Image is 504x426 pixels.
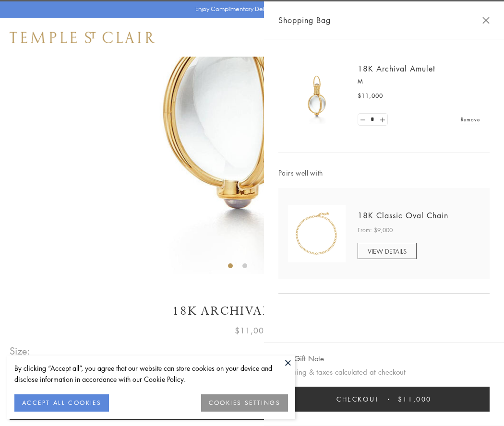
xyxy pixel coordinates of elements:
[10,303,494,319] h1: 18K Archival Amulet
[358,243,417,259] a: VIEW DETAILS
[358,210,448,221] a: 18K Classic Oval Chain
[461,114,480,125] a: Remove
[377,114,387,126] a: Set quantity to 2
[235,324,269,337] span: $11,000
[278,353,324,365] button: Add Gift Note
[358,114,368,126] a: Set quantity to 0
[14,394,109,412] button: ACCEPT ALL COOKIES
[288,205,346,262] img: N88865-OV18
[201,394,288,412] button: COOKIES SETTINGS
[10,32,155,43] img: Temple St. Clair
[368,247,407,256] span: VIEW DETAILS
[398,394,432,404] span: $11,000
[358,77,480,86] p: M
[278,14,331,26] span: Shopping Bag
[358,225,393,235] span: From: $9,000
[288,67,346,125] img: 18K Archival Amulet
[358,91,383,101] span: $11,000
[482,17,490,24] button: Close Shopping Bag
[10,343,31,359] span: Size:
[278,167,490,178] span: Pairs well with
[195,4,304,14] p: Enjoy Complimentary Delivery & Returns
[278,387,490,412] button: Checkout $11,000
[14,363,288,385] div: By clicking “Accept all”, you agree that our website can store cookies on your device and disclos...
[358,63,435,74] a: 18K Archival Amulet
[278,366,490,378] p: Shipping & taxes calculated at checkout
[336,394,379,404] span: Checkout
